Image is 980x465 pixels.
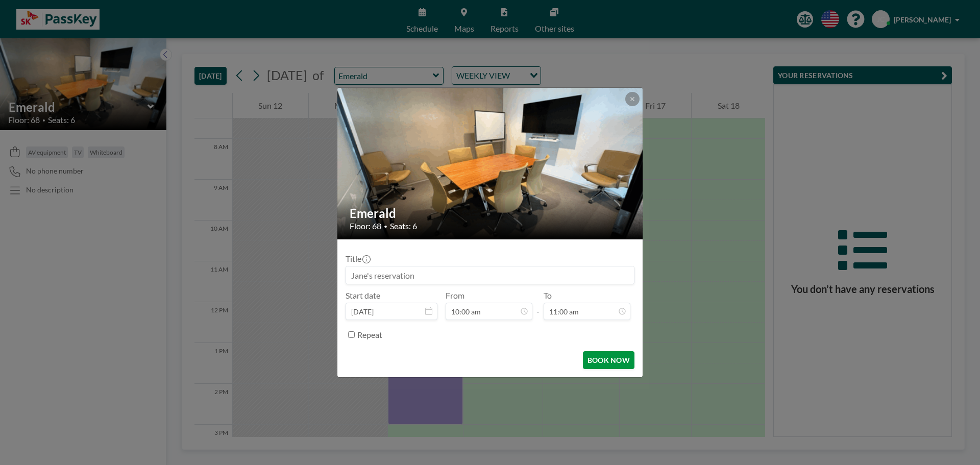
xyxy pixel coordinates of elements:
span: - [536,294,540,316]
span: Floor: 68 [350,221,381,231]
label: Repeat [357,330,382,340]
span: Seats: 6 [390,221,417,231]
label: From [446,290,464,301]
button: BOOK NOW [583,351,634,369]
input: Jane's reservation [346,266,634,284]
label: Start date [346,290,380,301]
h2: Emerald [350,206,631,221]
span: • [384,223,387,230]
img: 537.gif [337,79,644,248]
label: Title [346,254,370,264]
label: To [544,290,552,301]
